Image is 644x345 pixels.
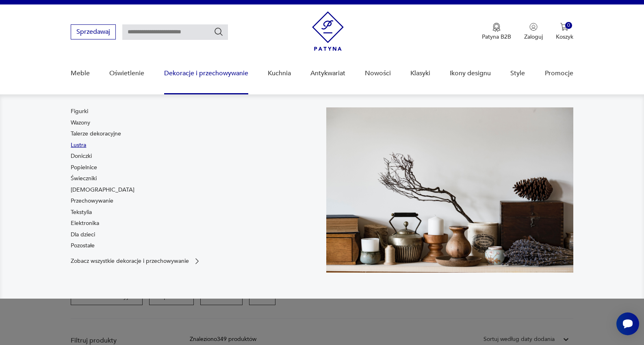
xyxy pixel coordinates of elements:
a: Popielnice [71,164,97,172]
a: Ikona medaluPatyna B2B [482,23,511,41]
button: 0Koszyk [556,23,573,41]
a: Style [510,58,525,89]
a: Elektronika [71,219,99,227]
p: Patyna B2B [482,33,511,41]
button: Patyna B2B [482,23,511,41]
a: Antykwariat [310,58,345,89]
a: Doniczki [71,152,92,160]
a: Dekoracje i przechowywanie [164,58,248,89]
a: Klasyki [410,58,430,89]
button: Szukaj [214,27,223,37]
img: Ikona koszyka [560,23,568,31]
a: Lustra [71,141,86,149]
iframe: Smartsupp widget button [616,312,639,335]
img: cfa44e985ea346226f89ee8969f25989.jpg [326,107,573,273]
a: Figurki [71,107,88,116]
div: 0 [565,22,572,29]
a: Nowości [365,58,391,89]
a: Ikony designu [450,58,491,89]
a: Promocje [545,58,573,89]
p: Zaloguj [524,33,543,41]
a: Zobacz wszystkie dekoracje i przechowywanie [71,257,201,265]
a: Oświetlenie [109,58,144,89]
a: Sprzedawaj [71,30,116,35]
img: Patyna - sklep z meblami i dekoracjami vintage [312,11,344,51]
a: Dla dzieci [71,231,95,239]
p: Koszyk [556,33,573,41]
a: Przechowywanie [71,197,113,205]
a: Talerze dekoracyjne [71,130,121,138]
img: Ikonka użytkownika [529,23,538,31]
a: Meble [71,58,90,89]
a: Tekstylia [71,208,92,216]
button: Sprzedawaj [71,24,116,39]
a: Kuchnia [268,58,291,89]
a: Wazony [71,119,90,127]
a: [DEMOGRAPHIC_DATA] [71,186,134,194]
p: Zobacz wszystkie dekoracje i przechowywanie [71,258,189,264]
a: Świeczniki [71,175,97,183]
img: Ikona medalu [492,23,501,32]
button: Zaloguj [524,23,543,41]
a: Pozostałe [71,242,95,250]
